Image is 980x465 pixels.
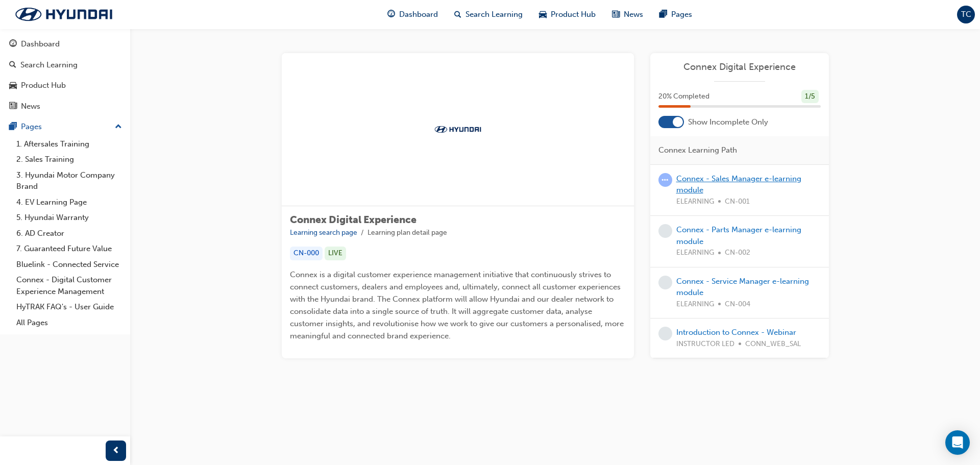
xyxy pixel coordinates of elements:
span: ELEARNING [676,247,714,259]
span: CONN_WEB_SAL [745,338,801,350]
a: pages-iconPages [651,4,700,25]
div: Pages [21,121,42,133]
span: ELEARNING [676,299,714,310]
span: learningRecordVerb_NONE-icon [658,276,672,289]
span: learningRecordVerb_NONE-icon [658,224,672,238]
img: Trak [430,124,486,134]
a: 4. EV Learning Page [12,194,126,210]
a: car-iconProduct Hub [531,4,604,25]
span: Connex Learning Path [658,144,737,156]
a: 5. Hyundai Warranty [12,210,126,226]
button: Pages [4,117,126,136]
div: LIVE [325,247,346,260]
a: Dashboard [4,35,126,54]
span: guage-icon [9,40,17,49]
a: Connex - Parts Manager e-learning module [676,225,801,246]
span: 20 % Completed [658,91,709,103]
a: All Pages [12,315,126,331]
span: car-icon [539,8,547,21]
div: Product Hub [21,80,66,91]
li: Learning plan detail page [367,227,447,239]
a: search-iconSearch Learning [446,4,531,25]
span: CN-002 [725,247,750,259]
span: search-icon [9,61,16,70]
span: Connex is a digital customer experience management initiative that continuously strives to connec... [290,270,626,340]
span: learningRecordVerb_NONE-icon [658,327,672,340]
a: Introduction to Connex - Webinar [676,328,796,337]
button: TC [957,6,975,23]
a: News [4,97,126,116]
span: car-icon [9,81,17,90]
span: guage-icon [387,8,395,21]
div: Dashboard [21,38,60,50]
a: news-iconNews [604,4,651,25]
a: 3. Hyundai Motor Company Brand [12,167,126,194]
a: Connex Digital Experience [658,61,821,73]
span: CN-001 [725,196,750,208]
span: pages-icon [9,123,17,132]
img: Trak [5,4,122,25]
span: up-icon [115,120,122,134]
span: news-icon [9,102,17,111]
a: Search Learning [4,56,126,75]
div: CN-000 [290,247,323,260]
span: Product Hub [551,9,596,20]
div: 1 / 5 [801,90,819,104]
span: search-icon [454,8,461,21]
span: TC [961,9,971,20]
a: 1. Aftersales Training [12,136,126,152]
a: guage-iconDashboard [379,4,446,25]
span: pages-icon [659,8,667,21]
span: Pages [671,9,692,20]
a: Product Hub [4,76,126,95]
span: Connex Digital Experience [290,214,416,226]
div: Open Intercom Messenger [945,430,970,455]
div: Search Learning [20,59,78,71]
span: news-icon [612,8,620,21]
a: Connex - Digital Customer Experience Management [12,272,126,299]
button: DashboardSearch LearningProduct HubNews [4,33,126,117]
span: INSTRUCTOR LED [676,338,734,350]
a: 6. AD Creator [12,226,126,241]
span: Show Incomplete Only [688,116,768,128]
span: prev-icon [112,445,120,457]
a: Bluelink - Connected Service [12,257,126,273]
a: Connex - Sales Manager e-learning module [676,174,801,195]
div: News [21,101,40,112]
a: HyTRAK FAQ's - User Guide [12,299,126,315]
span: CN-004 [725,299,750,310]
a: Learning search page [290,228,357,237]
a: Connex - Service Manager e-learning module [676,277,809,298]
span: ELEARNING [676,196,714,208]
a: 7. Guaranteed Future Value [12,241,126,257]
a: 2. Sales Training [12,152,126,167]
span: Dashboard [399,9,438,20]
span: Search Learning [465,9,523,20]
span: News [624,9,643,20]
span: learningRecordVerb_ATTEMPT-icon [658,173,672,187]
